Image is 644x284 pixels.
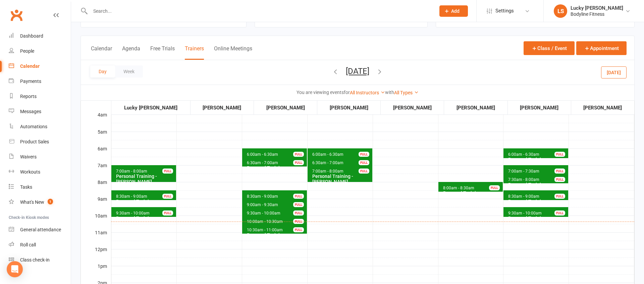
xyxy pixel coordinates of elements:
button: Online Meetings [214,45,252,60]
span: 8:30am - 9:00am [508,194,540,199]
div: FULL [554,194,565,199]
strong: for [344,90,350,95]
span: 6:00am - 6:30am [312,152,344,157]
a: What's New1 [9,195,71,210]
span: 10:30am - 11:00am [247,228,283,232]
div: Personal Training - [PERSON_NAME] [508,157,567,168]
span: 10:00am - 10:30am [247,219,283,224]
div: 6am [81,145,111,162]
div: Lucky [PERSON_NAME] [112,104,190,112]
span: 9:30am - 10:00am [247,211,281,216]
div: FULL [293,219,304,224]
button: Add [439,5,468,17]
div: FULL [554,177,565,182]
button: Free Trials [150,45,175,60]
span: 7:00am - 8:00am [116,169,148,174]
div: Bodyline Fitness [571,11,623,17]
div: Product Sales [20,139,49,144]
div: People [20,48,34,54]
div: Automations [20,124,47,129]
div: Workouts [20,169,40,175]
div: Dashboard [20,33,43,39]
a: Reports [9,89,71,104]
div: FULL [293,227,304,232]
div: Personal Training - [PERSON_NAME] [247,165,306,176]
div: 5am [81,128,111,145]
div: FULL [554,169,565,174]
a: Workouts [9,164,71,180]
div: [PERSON_NAME] [254,104,317,112]
div: FULL [489,185,500,190]
a: Clubworx [8,7,25,23]
button: [DATE] [346,66,369,76]
div: [PERSON_NAME] [191,104,253,112]
div: FULL [162,194,173,199]
div: FULL [359,160,369,165]
div: FULL [293,194,304,199]
div: Reports [20,94,37,99]
span: 1 [48,199,53,204]
a: All Types [394,90,419,95]
div: [PERSON_NAME] [572,104,634,112]
div: Waivers [20,154,37,159]
div: Payments [20,79,41,84]
a: Roll call [9,237,71,252]
div: FULL [293,210,304,216]
span: 8:30am - 9:00am [116,194,148,199]
div: 8am [81,179,111,195]
button: Agenda [122,45,140,60]
button: Class / Event [524,41,575,55]
span: 6:00am - 6:30am [508,152,540,157]
div: FULL [359,169,369,174]
div: [PERSON_NAME] [508,104,571,112]
span: 8:00am - 8:30am [443,186,475,190]
div: Personal Training - [PERSON_NAME] [116,216,175,226]
div: [PERSON_NAME] [444,104,507,112]
div: 9am [81,195,111,212]
button: Day [90,65,115,78]
div: FULL [293,152,304,157]
div: FULL [554,152,565,157]
button: Appointment [576,41,627,55]
div: Roll call [20,242,36,247]
div: General attendance [20,227,61,232]
div: 4am [81,111,111,128]
div: Personal Training - [PERSON_NAME] [116,174,175,184]
div: What's New [20,199,44,205]
button: Week [115,65,143,78]
div: FULL [293,160,304,165]
div: Lucky [PERSON_NAME] [571,5,623,11]
span: 6:30am - 7:00am [312,160,344,165]
div: Personal Training - [PERSON_NAME] [443,190,502,201]
button: Trainers [185,45,204,60]
a: Product Sales [9,134,71,149]
div: 12pm [81,246,111,263]
div: FULL [162,169,173,174]
a: Payments [9,74,71,89]
div: Messages [20,109,41,114]
span: 9:00am - 9:30am [247,202,278,207]
div: Personal Training - [PERSON_NAME] [508,199,567,209]
span: 8:30am - 9:00am [247,194,278,199]
div: 10am [81,212,111,229]
div: Class check-in [20,257,50,263]
span: Settings [495,3,514,18]
span: 7:30am - 8:00am [508,177,540,182]
a: Calendar [9,59,71,74]
div: Calendar [20,63,40,69]
strong: You are viewing events [297,90,344,95]
span: Add [451,8,460,14]
span: 6:30am - 7:00am [247,160,278,165]
div: 1pm [81,263,111,279]
div: Personal Training - [PERSON_NAME] [116,199,175,209]
a: General attendance kiosk mode [9,222,71,237]
span: 7:00am - 7:30am [508,169,540,174]
a: Class kiosk mode [9,252,71,268]
a: Automations [9,119,71,134]
span: 6:00am - 6:30am [247,152,278,157]
div: FULL [162,210,173,216]
button: [DATE] [601,66,627,78]
a: People [9,44,71,59]
span: 7:00am - 8:00am [312,169,344,174]
div: FULL [554,210,565,216]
